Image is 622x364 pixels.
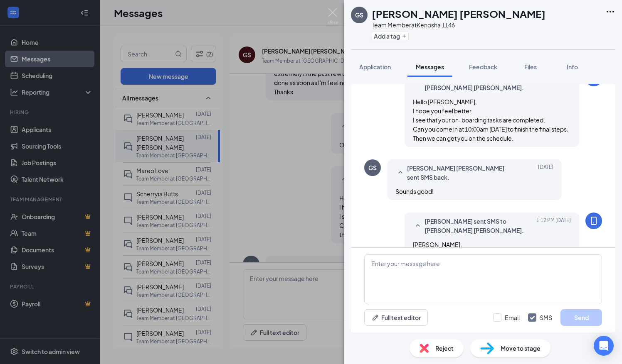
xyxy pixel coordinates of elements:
svg: Pen [371,313,380,322]
svg: Ellipses [605,7,615,17]
span: Application [359,63,391,71]
span: Hello [PERSON_NAME], I hope you feel better. I see that your on-boarding tasks are completed. Can... [413,98,568,142]
svg: SmallChevronUp [413,221,423,231]
span: Reject [435,344,454,353]
span: [PERSON_NAME]. All of the steps are completed. What size shirt do you need? Black pants and black... [413,241,565,285]
svg: SmallChevronUp [395,168,405,178]
button: Full text editorPen [364,309,428,326]
button: Send [560,309,602,326]
div: Open Intercom Messenger [594,336,614,356]
span: [PERSON_NAME] [PERSON_NAME] sent SMS back. [407,164,516,182]
span: Files [524,63,537,71]
span: [PERSON_NAME] sent SMS to [PERSON_NAME] [PERSON_NAME]. [425,217,533,235]
span: [DATE] 1:12 PM [536,217,571,235]
span: [DATE] [538,164,553,182]
svg: MobileSms [589,216,599,226]
span: Sounds good! [395,188,434,195]
span: Feedback [469,63,497,71]
button: PlusAdd a tag [372,32,409,40]
span: Move to stage [501,344,541,353]
div: GS [368,164,377,172]
span: Info [567,63,578,71]
div: Team Member at Kenosha 1146 [372,21,545,29]
svg: Plus [402,34,407,39]
div: GS [355,11,363,19]
span: Messages [416,63,444,71]
h1: [PERSON_NAME] [PERSON_NAME] [372,7,545,21]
